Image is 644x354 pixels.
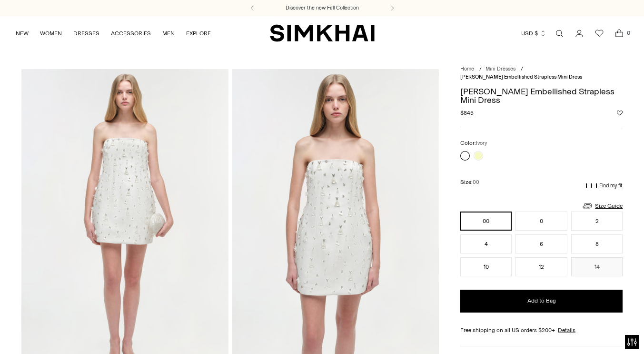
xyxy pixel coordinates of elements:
[460,66,474,72] a: Home
[460,87,623,104] h1: [PERSON_NAME] Embellished Strapless Mini Dress
[479,65,482,73] div: /
[16,23,29,44] a: NEW
[571,234,623,253] button: 8
[186,23,211,44] a: EXPLORE
[460,234,512,253] button: 4
[460,65,623,81] nav: breadcrumbs
[460,178,479,187] label: Size:
[460,139,487,148] label: Color:
[521,23,546,44] button: USD $
[590,24,609,43] a: Wishlist
[473,179,479,185] span: 00
[571,212,623,231] button: 2
[571,257,623,276] button: 14
[40,23,62,44] a: WOMEN
[476,140,487,146] span: Ivory
[515,234,567,253] button: 6
[558,326,575,334] a: Details
[624,29,633,37] span: 0
[610,24,629,43] a: Open cart modal
[270,24,375,42] a: SIMKHAI
[521,65,523,73] div: /
[460,109,474,117] span: $845
[460,326,623,334] div: Free shipping on all US orders $200+
[527,297,556,305] span: Add to Bag
[485,66,515,72] a: Mini Dresses
[570,24,589,43] a: Go to the account page
[460,212,512,231] button: 00
[162,23,175,44] a: MEN
[582,200,623,212] a: Size Guide
[515,257,567,276] button: 12
[286,4,359,12] a: Discover the new Fall Collection
[460,290,623,313] button: Add to Bag
[111,23,151,44] a: ACCESSORIES
[617,110,623,116] button: Add to Wishlist
[550,24,569,43] a: Open search modal
[460,74,582,80] span: [PERSON_NAME] Embellished Strapless Mini Dress
[460,257,512,276] button: 10
[73,23,99,44] a: DRESSES
[515,212,567,231] button: 0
